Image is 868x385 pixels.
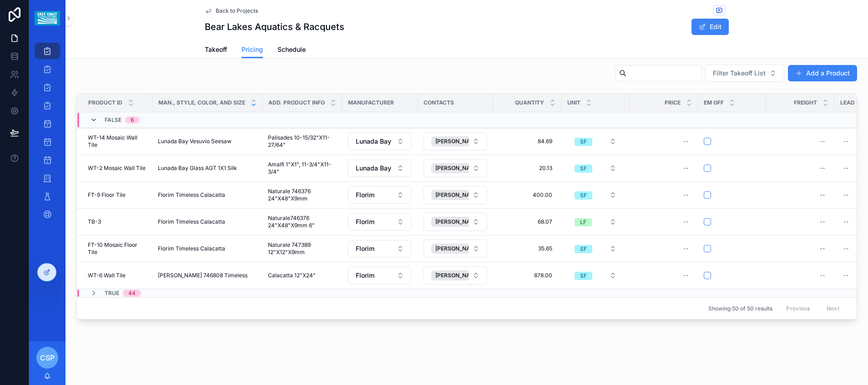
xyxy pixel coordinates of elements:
[567,267,624,284] button: Select Button
[691,19,729,35] button: Edit
[431,163,494,173] button: Unselect 469
[435,138,480,145] span: [PERSON_NAME]
[88,272,126,279] span: WT-6 Wall Tile
[580,138,587,146] div: SF
[356,137,393,146] span: Lunada Bay Tile
[843,165,849,172] div: --
[158,218,225,225] span: Florim Timeless Calacatta
[88,134,147,149] span: WT-14 Mosaic Wall Tile
[843,218,849,225] div: --
[158,138,232,145] span: Lunada Bay Vesuvio Seesaw
[713,69,766,78] span: Filter Takeoff List
[431,270,494,280] button: Unselect 360
[820,245,825,252] div: --
[820,272,825,279] div: --
[278,41,306,60] a: Schedule
[88,99,122,106] span: Product ID
[424,240,487,258] button: Select Button
[158,245,225,252] span: Florim Timeless Calacatta
[431,136,494,146] button: Unselect 469
[704,99,724,106] span: Em Off
[683,138,689,145] div: --
[35,11,60,25] img: App logo
[88,241,147,256] span: FT-10 Mosaic Floor Tile
[683,245,689,252] div: --
[242,45,263,54] span: Pricing
[820,138,825,145] div: --
[567,133,624,150] button: Select Button
[843,138,849,145] div: --
[794,99,817,106] span: Freight
[843,191,849,199] div: --
[356,271,374,280] span: Florim
[29,36,66,235] div: scrollable content
[705,65,784,82] button: Select Button
[268,241,337,256] span: Naturale 747389 12"X12"X9mm
[128,290,136,297] div: 44
[205,7,258,15] a: Back to Projects
[580,218,586,226] div: LF
[683,191,689,199] div: --
[268,215,337,229] span: Naturale746376 24"X48"X9mm 6"
[356,164,393,173] span: Lunada Bay Tile
[205,45,227,54] span: Takeoff
[683,272,689,279] div: --
[424,186,487,204] button: Select Button
[348,186,412,204] button: Select Button
[435,218,480,225] span: [PERSON_NAME]
[40,352,55,363] span: CSP
[356,190,374,200] span: Florim
[567,187,624,203] button: Select Button
[665,99,681,106] span: Price
[105,116,121,124] span: FALSE
[356,217,374,226] span: Florim
[88,191,126,199] span: FT-9 Floor Tile
[580,191,587,200] div: SF
[820,218,825,225] div: --
[348,99,394,106] span: Manufacturer
[158,191,225,199] span: Florim Timeless Calacatta
[431,217,494,227] button: Unselect 360
[431,190,494,200] button: Unselect 360
[424,132,487,150] button: Select Button
[683,165,689,172] div: --
[502,138,552,145] span: 84.69
[788,65,857,81] button: Add a Product
[502,245,552,252] span: 35.65
[515,99,544,106] span: Quantity
[158,99,245,106] span: Man., Style, Color, and Size
[88,218,101,225] span: TB-3
[502,218,552,225] span: 68.07
[567,99,580,106] span: Unit
[268,188,337,202] span: Naturale 746376 24"X48"X9mm
[708,305,772,312] span: Showing 50 of 50 results
[820,191,825,199] div: --
[268,134,337,149] span: Palisades 10-15/32"X11-27/64"
[424,266,487,285] button: Select Button
[356,244,374,253] span: Florim
[216,7,258,15] span: Back to Projects
[820,165,825,172] div: --
[205,41,227,60] a: Takeoff
[268,99,325,106] span: Add. Product Info
[431,244,494,254] button: Unselect 360
[435,272,480,279] span: [PERSON_NAME]
[502,165,552,172] span: 20.13
[268,161,337,175] span: Amalfi 1"X1", 11-3/4"X11-3/4"
[348,213,412,230] button: Select Button
[580,245,587,253] div: SF
[348,267,412,284] button: Select Button
[580,165,587,173] div: SF
[278,45,306,54] span: Schedule
[158,272,247,279] span: [PERSON_NAME] 746808 Timeless
[843,245,849,252] div: --
[502,191,552,199] span: 400.00
[205,20,344,33] h1: Bear Lakes Aquatics & Racquets
[348,240,412,257] button: Select Button
[502,272,552,279] span: 878.00
[131,116,134,124] div: 6
[348,160,412,177] button: Select Button
[424,213,487,231] button: Select Button
[424,99,454,106] span: Contacts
